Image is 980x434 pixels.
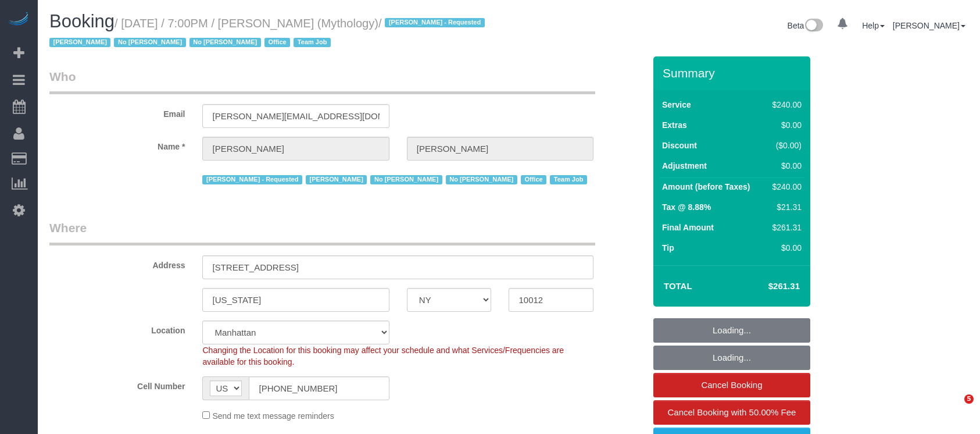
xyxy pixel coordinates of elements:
a: Cancel Booking with 50.00% Fee [653,400,810,425]
iframe: Intercom live chat [940,394,968,422]
span: Team Job [550,175,587,184]
label: Final Amount [662,222,714,233]
span: [PERSON_NAME] [49,38,110,47]
span: No [PERSON_NAME] [446,175,517,184]
label: Name * [41,137,194,152]
label: Discount [662,140,697,151]
span: No [PERSON_NAME] [370,175,442,184]
a: Cancel Booking [653,373,810,397]
label: Cell Number [41,376,194,392]
div: $261.31 [768,222,802,233]
div: $0.00 [768,160,802,172]
label: Adjustment [662,160,707,172]
label: Location [41,321,194,336]
h3: Summary [663,66,804,80]
label: Address [41,255,194,271]
legend: Where [49,219,595,246]
span: Booking [49,11,115,31]
span: Team Job [294,38,331,47]
div: $0.00 [768,119,802,131]
a: Help [862,21,885,30]
div: $21.31 [768,201,802,213]
span: Office [521,175,546,184]
label: Amount (before Taxes) [662,181,750,193]
span: Cancel Booking with 50.00% Fee [668,407,796,417]
span: No [PERSON_NAME] [189,38,261,47]
label: Service [662,99,691,111]
h4: $261.31 [734,282,800,291]
span: [PERSON_NAME] [306,175,367,184]
a: [PERSON_NAME] [893,21,965,30]
span: [PERSON_NAME] - Requested [202,175,302,184]
strong: Total [664,281,692,291]
div: $240.00 [768,181,802,193]
img: Automaid Logo [7,12,30,28]
input: City [202,288,389,312]
div: $0.00 [768,242,802,254]
img: New interface [804,19,823,34]
span: [PERSON_NAME] - Requested [385,18,484,27]
span: Changing the Location for this booking may affect your schedule and what Services/Frequencies are... [202,346,564,367]
div: $240.00 [768,99,802,111]
input: Last Name [407,137,593,161]
label: Extras [662,119,687,131]
label: Tax @ 8.88% [662,201,711,213]
small: / [DATE] / 7:00PM / [PERSON_NAME] (Mythology) [49,17,488,49]
a: Beta [788,21,824,30]
legend: Who [49,68,595,94]
span: Office [264,38,290,47]
input: Cell Number [249,376,389,400]
input: Zip Code [509,288,593,312]
input: First Name [202,137,389,161]
input: Email [202,104,389,128]
span: 5 [964,394,974,404]
div: ($0.00) [768,140,802,151]
label: Tip [662,242,674,254]
span: Send me text message reminders [212,411,334,421]
span: No [PERSON_NAME] [114,38,185,47]
label: Email [41,104,194,120]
